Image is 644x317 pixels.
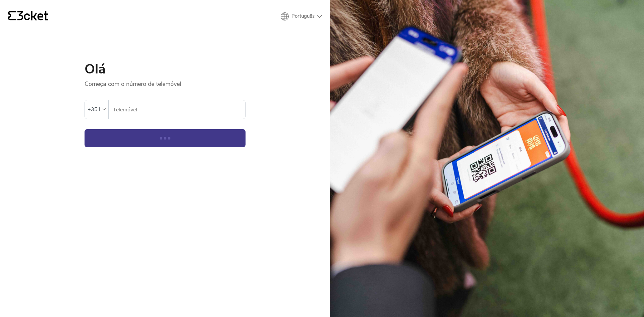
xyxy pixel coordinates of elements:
label: Telemóvel [109,100,245,119]
g: {' '} [8,11,16,20]
h1: Olá [85,62,246,76]
input: Telemóvel [113,100,245,119]
a: {' '} [8,11,48,22]
div: +351 [88,104,101,114]
p: Começa com o número de telemóvel [85,76,246,88]
button: Continuar [85,129,246,147]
